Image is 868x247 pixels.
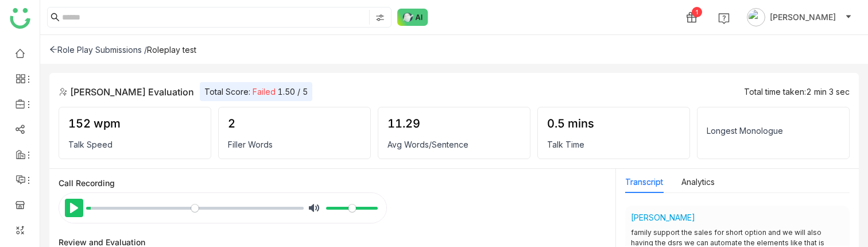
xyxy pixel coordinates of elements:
div: 1 [692,7,702,17]
div: Total time taken: [744,87,850,97]
span: [PERSON_NAME] [631,213,695,222]
input: Seek [86,203,304,214]
span: 2 min 3 sec [806,87,850,97]
img: role-play.svg [59,87,68,97]
button: [PERSON_NAME] [745,8,854,26]
button: Analytics [681,176,715,188]
img: logo [10,8,30,29]
img: avatar [747,8,765,26]
img: ask-buddy-normal.svg [397,9,428,26]
div: 2 [228,117,361,130]
div: [PERSON_NAME] Evaluation [59,85,194,99]
div: Role Play Submissions / [49,45,147,55]
button: Play [65,199,83,217]
div: Talk Time [547,140,680,149]
div: Call Recording [59,178,606,188]
span: Failed [253,87,276,97]
img: help.svg [718,13,730,24]
div: Roleplay test [147,45,196,55]
div: 11.29 [387,117,521,130]
div: 0.5 mins [547,117,680,130]
div: Total Score: 1.50 / 5 [200,82,312,101]
div: 152 wpm [68,117,201,130]
div: Longest Monologue [707,126,840,136]
button: Transcript [625,176,663,188]
div: Filler Words [228,140,361,149]
div: Talk Speed [68,140,201,149]
div: Review and Evaluation [59,237,145,247]
input: Volume [326,203,378,214]
div: Avg Words/Sentence [387,140,521,149]
span: [PERSON_NAME] [770,11,836,24]
img: search-type.svg [375,13,385,22]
